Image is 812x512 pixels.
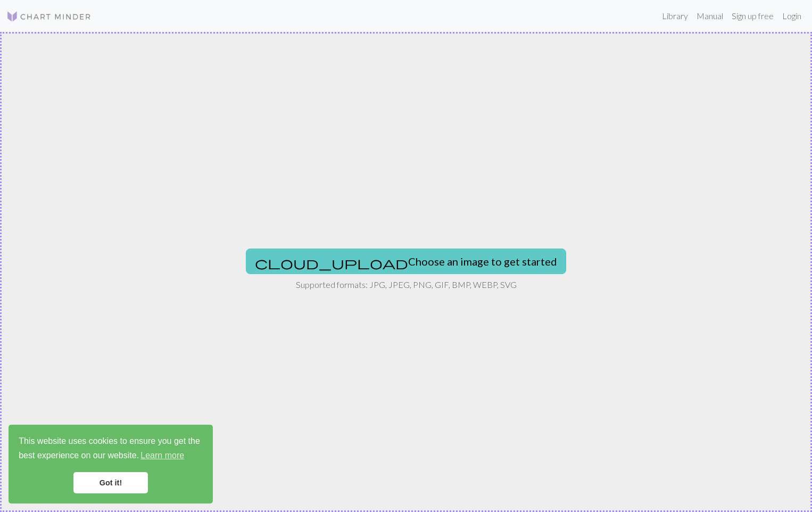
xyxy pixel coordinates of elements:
[246,249,566,274] button: Choose an image to get started
[658,5,692,27] a: Library
[778,5,806,27] a: Login
[692,5,727,27] a: Manual
[139,448,186,464] a: learn more about cookies
[296,278,517,291] p: Supported formats: JPG, JPEG, PNG, GIF, BMP, WEBP, SVG
[6,10,92,23] img: Logo
[255,255,408,270] span: cloud_upload
[9,425,213,503] div: cookieconsent
[19,435,203,464] span: This website uses cookies to ensure you get the best experience on our website.
[73,472,148,493] a: dismiss cookie message
[727,5,778,27] a: Sign up free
